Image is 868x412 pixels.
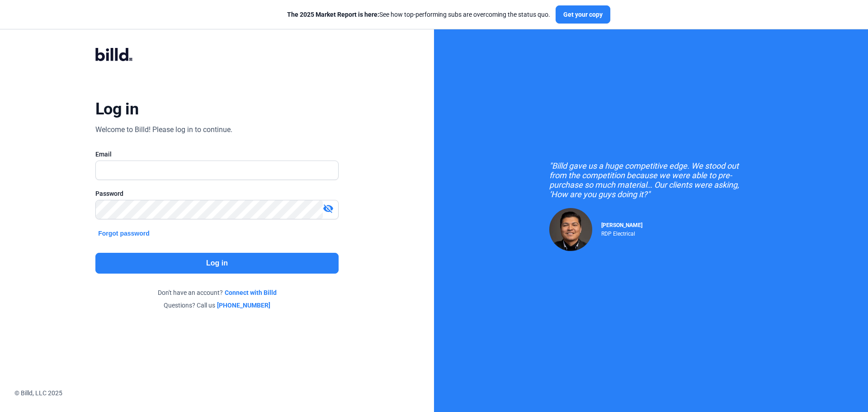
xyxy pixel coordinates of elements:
div: Log in [95,99,138,119]
div: See how top-performing subs are overcoming the status quo. [287,10,550,19]
button: Log in [95,253,339,274]
span: The 2025 Market Report is here: [287,11,379,18]
mat-icon: visibility_off [323,203,334,214]
img: Raul Pacheco [549,208,592,251]
a: Connect with Billd [225,288,277,297]
div: Don't have an account? [95,288,339,297]
a: [PHONE_NUMBER] [217,301,270,310]
div: Welcome to Billd! Please log in to continue. [95,124,232,135]
button: Get your copy [556,5,610,24]
div: Questions? Call us [95,301,339,310]
div: Email [95,150,339,159]
div: Password [95,189,339,198]
div: "Billd gave us a huge competitive edge. We stood out from the competition because we were able to... [549,161,753,199]
span: [PERSON_NAME] [601,222,642,228]
button: Forgot password [95,228,152,238]
div: RDP Electrical [601,228,642,237]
